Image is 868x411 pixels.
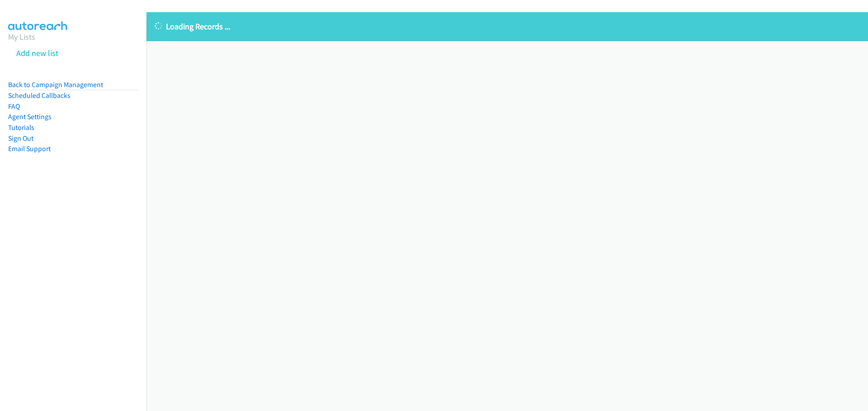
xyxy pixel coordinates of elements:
[8,112,52,121] a: Agent Settings
[8,144,51,153] a: Email Support
[8,80,103,89] a: Back to Campaign Management
[8,32,35,42] a: My Lists
[8,123,34,132] a: Tutorials
[8,102,20,111] a: FAQ
[8,134,33,143] a: Sign Out
[16,48,58,58] a: Add new list
[8,91,71,100] a: Scheduled Callbacks
[155,20,860,32] p: Loading Records ...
